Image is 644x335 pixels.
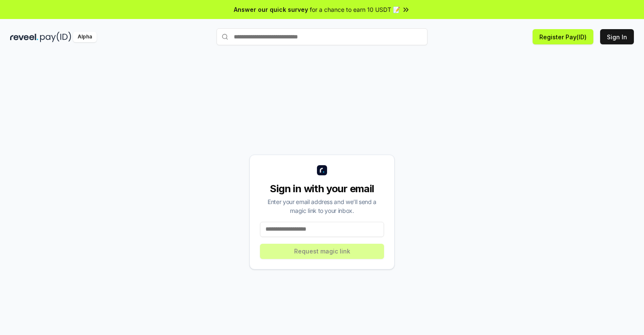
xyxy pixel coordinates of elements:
img: logo_small [317,165,327,175]
img: pay_id [40,32,71,42]
button: Register Pay(ID) [533,29,593,44]
div: Sign in with your email [260,182,384,196]
span: for a chance to earn 10 USDT 📝 [310,5,400,14]
button: Sign In [600,29,634,44]
div: Alpha [73,32,97,42]
span: Answer our quick survey [234,5,308,14]
img: reveel_dark [10,32,38,42]
div: Enter your email address and we’ll send a magic link to your inbox. [260,197,384,215]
